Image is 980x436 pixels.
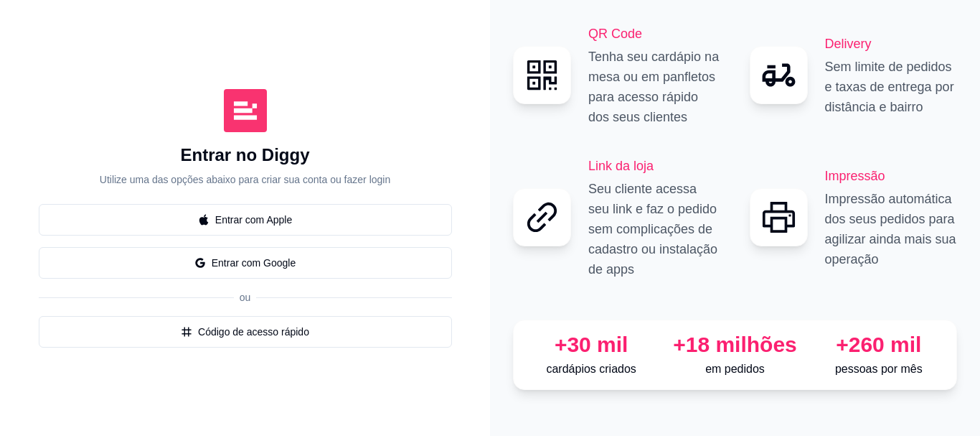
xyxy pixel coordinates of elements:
[180,144,309,167] h1: Entrar no Diggy
[198,214,209,226] span: apple
[194,257,206,269] span: google
[825,189,958,269] p: Impressão automática dos seus pedidos para agilizar ainda mais sua operação
[669,332,801,358] div: +18 milhões
[825,166,958,186] h2: Impressão
[100,172,390,187] p: Utilize uma das opções abaixo para criar sua conta ou fazer login
[588,179,721,279] p: Seu cliente acessa seu link e faz o pedido sem complicações de cadastro ou instalação de apps
[39,316,452,348] button: numberCódigo de acesso rápido
[825,57,958,117] p: Sem limite de pedidos e taxas de entrega por distância e bairro
[588,24,721,44] h2: QR Code
[525,332,657,358] div: +30 mil
[525,361,657,378] p: cardápios criados
[813,361,945,378] p: pessoas por mês
[234,292,257,303] span: ou
[588,47,721,127] p: Tenha seu cardápio na mesa ou em panfletos para acesso rápido dos seus clientes
[588,156,721,176] h2: Link da loja
[825,34,958,54] h2: Delivery
[224,89,267,132] img: Diggy
[39,204,452,236] button: appleEntrar com Apple
[669,361,801,378] p: em pedidos
[813,332,945,358] div: +260 mil
[181,326,192,338] span: number
[39,247,452,279] button: googleEntrar com Google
